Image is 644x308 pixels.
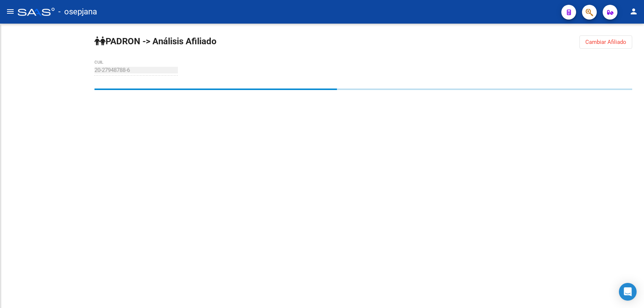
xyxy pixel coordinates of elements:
[58,4,97,20] span: - osepjana
[585,39,626,45] span: Cambiar Afiliado
[629,7,638,16] mat-icon: person
[6,7,15,16] mat-icon: menu
[94,36,217,46] strong: PADRON -> Análisis Afiliado
[579,35,632,49] button: Cambiar Afiliado
[619,283,637,301] div: Open Intercom Messenger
